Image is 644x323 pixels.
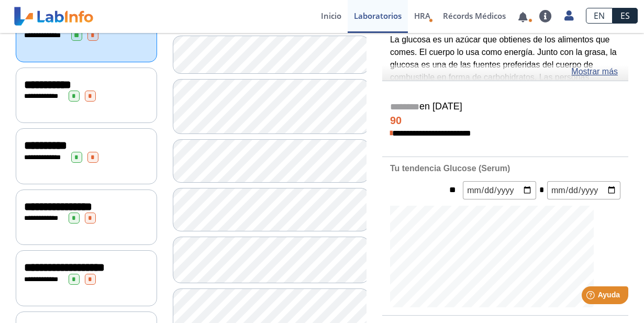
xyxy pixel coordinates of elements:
[613,8,638,24] a: ES
[414,10,430,21] span: HRA
[571,65,618,78] a: Mostrar más
[547,181,620,199] input: mm/dd/yyyy
[463,181,536,199] input: mm/dd/yyyy
[551,282,632,311] iframe: Help widget launcher
[390,115,620,127] h4: 90
[390,101,620,113] h5: en [DATE]
[586,8,613,24] a: EN
[390,164,510,173] b: Tu tendencia Glucose (Serum)
[390,34,620,146] p: La glucosa es un azúcar que obtienes de los alimentos que comes. El cuerpo lo usa como energía. J...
